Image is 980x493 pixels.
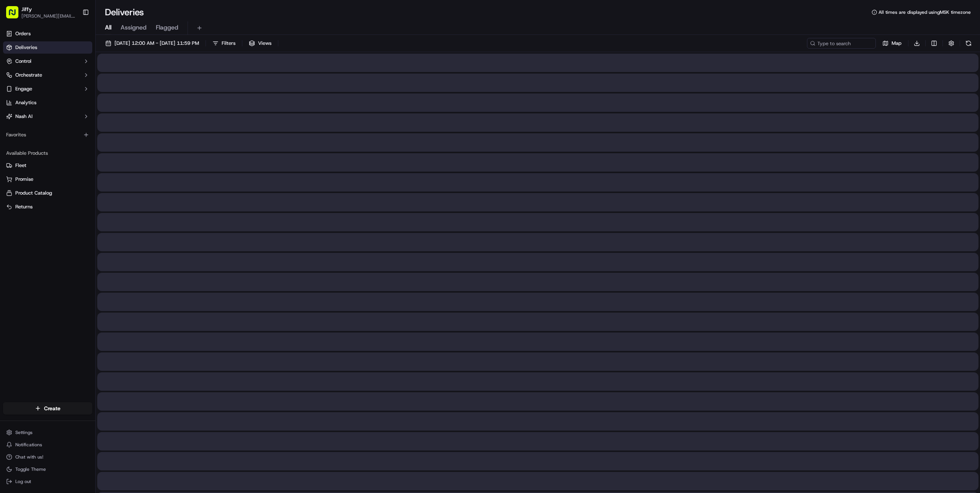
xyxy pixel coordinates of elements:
[222,40,235,47] span: Filters
[245,38,275,49] button: Views
[3,427,92,438] button: Settings
[209,38,239,49] button: Filters
[3,110,92,123] button: Nash AI
[963,38,974,49] button: Refresh
[3,402,92,414] button: Create
[15,30,31,37] span: Orders
[258,40,271,47] span: Views
[15,454,43,460] span: Chat with us!
[3,97,92,109] a: Analytics
[6,162,89,169] a: Fleet
[15,44,37,51] span: Deliveries
[15,203,33,210] span: Returns
[105,6,144,18] h1: Deliveries
[879,38,905,49] button: Map
[3,41,92,54] a: Deliveries
[3,464,92,475] button: Toggle Theme
[3,28,92,40] a: Orders
[15,58,31,65] span: Control
[15,176,33,183] span: Promise
[102,38,203,49] button: [DATE] 12:00 AM - [DATE] 11:59 PM
[121,23,147,32] span: Assigned
[3,476,92,487] button: Log out
[15,113,33,120] span: Nash AI
[3,187,92,199] button: Product Catalog
[3,3,79,21] button: Jiffy[PERSON_NAME][EMAIL_ADDRESS][DOMAIN_NAME]
[3,69,92,81] button: Orchestrate
[3,173,92,185] button: Promise
[6,176,89,183] a: Promise
[15,99,36,106] span: Analytics
[44,405,60,412] span: Create
[3,439,92,450] button: Notifications
[3,147,92,159] div: Available Products
[3,83,92,95] button: Engage
[15,429,33,436] span: Settings
[114,40,199,47] span: [DATE] 12:00 AM - [DATE] 11:59 PM
[15,478,31,485] span: Log out
[21,5,32,13] button: Jiffy
[892,40,902,47] span: Map
[3,129,92,141] div: Favorites
[6,190,89,197] a: Product Catalog
[15,466,46,472] span: Toggle Theme
[3,452,92,462] button: Chat with us!
[3,159,92,172] button: Fleet
[21,13,76,19] button: [PERSON_NAME][EMAIL_ADDRESS][DOMAIN_NAME]
[15,442,42,448] span: Notifications
[156,23,178,32] span: Flagged
[105,23,111,32] span: All
[15,190,52,197] span: Product Catalog
[15,72,42,79] span: Orchestrate
[3,201,92,213] button: Returns
[3,55,92,67] button: Control
[879,9,971,15] span: All times are displayed using MSK timezone
[15,85,32,92] span: Engage
[6,203,89,210] a: Returns
[15,162,26,169] span: Fleet
[807,38,876,49] input: Type to search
